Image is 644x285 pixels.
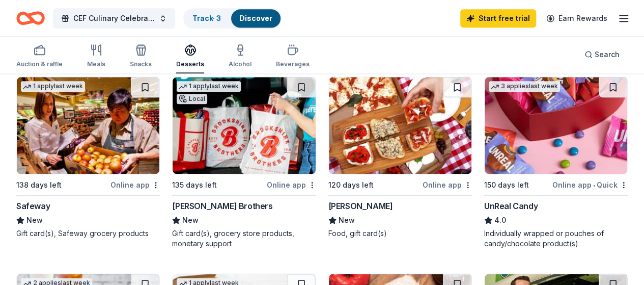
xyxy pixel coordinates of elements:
span: 4.0 [494,214,506,226]
a: Discover [239,14,272,22]
div: 150 days left [484,179,529,191]
div: Beverages [276,60,310,68]
div: Online app Quick [552,178,628,191]
div: 1 apply last week [177,81,241,92]
img: Image for UnReal Candy [485,77,627,174]
div: [PERSON_NAME] [328,200,393,212]
span: Search [595,48,620,61]
a: Home [16,6,45,30]
img: Image for Safeway [17,77,159,174]
img: Image for Brookshire Brothers [173,77,315,174]
button: Track· 3Discover [183,8,282,29]
div: Individually wrapped or pouches of candy/chocolate product(s) [484,228,628,249]
button: Snacks [130,40,152,73]
img: Image for Grimaldi's [329,77,471,174]
button: CEF Culinary Celebration [53,8,175,29]
div: Desserts [176,60,204,68]
button: Desserts [176,40,204,73]
div: Alcohol [229,60,251,68]
div: 120 days left [328,179,374,191]
div: Local [177,94,207,104]
div: Auction & raffle [16,60,63,68]
div: Online app [267,178,316,191]
div: Online app [110,178,160,191]
div: 3 applies last week [489,81,560,92]
button: Meals [87,40,105,73]
div: Snacks [130,60,152,68]
button: Alcohol [229,40,251,73]
button: Auction & raffle [16,40,63,73]
div: Gift card(s), grocery store products, monetary support [172,228,316,249]
div: 1 apply last week [21,81,85,92]
span: CEF Culinary Celebration [73,12,155,24]
a: Image for Grimaldi's120 days leftOnline app[PERSON_NAME]NewFood, gift card(s) [328,76,472,239]
a: Image for Safeway1 applylast week138 days leftOnline appSafewayNewGift card(s), Safeway grocery p... [16,76,160,239]
div: 135 days left [172,179,217,191]
div: 138 days left [16,179,62,191]
div: [PERSON_NAME] Brothers [172,200,272,212]
span: New [182,214,199,226]
a: Earn Rewards [540,9,613,28]
div: Online app [423,178,472,191]
div: Safeway [16,200,50,212]
div: Gift card(s), Safeway grocery products [16,228,160,239]
span: New [339,214,355,226]
a: Image for UnReal Candy3 applieslast week150 days leftOnline app•QuickUnReal Candy4.0Individually ... [484,76,628,249]
a: Image for Brookshire Brothers1 applylast weekLocal135 days leftOnline app[PERSON_NAME] BrothersNe... [172,76,316,249]
button: Search [576,44,628,65]
a: Track· 3 [192,14,221,22]
button: Beverages [276,40,310,73]
div: Meals [87,60,105,68]
a: Start free trial [460,9,536,28]
div: UnReal Candy [484,200,538,212]
span: • [593,181,595,189]
div: Food, gift card(s) [328,228,472,239]
span: New [26,214,43,226]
